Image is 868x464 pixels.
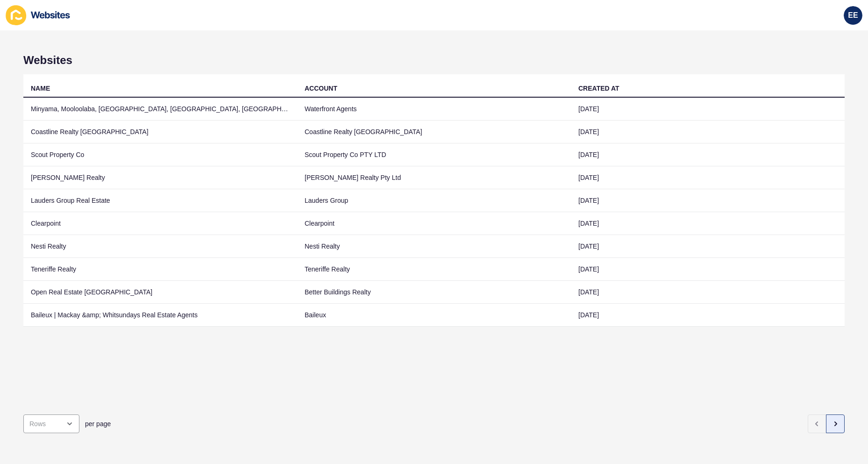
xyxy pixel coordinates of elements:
td: Coastline Realty [GEOGRAPHIC_DATA] [297,121,571,143]
td: Nesti Realty [297,235,571,258]
td: Lauders Group Real Estate [23,189,297,212]
td: Teneriffe Realty [297,258,571,281]
td: [DATE] [571,212,845,235]
td: Lauders Group [297,189,571,212]
td: [PERSON_NAME] Realty [23,166,297,189]
td: [DATE] [571,189,845,212]
td: Coastline Realty [GEOGRAPHIC_DATA] [23,121,297,143]
span: EE [848,11,858,20]
td: Better Buildings Realty [297,281,571,304]
td: Scout Property Co [23,143,297,166]
td: Open Real Estate [GEOGRAPHIC_DATA] [23,281,297,304]
td: [DATE] [571,235,845,258]
h1: Websites [23,54,845,67]
div: NAME [31,84,50,93]
div: CREATED AT [578,84,619,93]
div: ACCOUNT [305,84,337,93]
td: Nesti Realty [23,235,297,258]
td: Waterfront Agents [297,98,571,121]
td: [DATE] [571,166,845,189]
td: [PERSON_NAME] Realty Pty Ltd [297,166,571,189]
td: Scout Property Co PTY LTD [297,143,571,166]
td: [DATE] [571,143,845,166]
td: [DATE] [571,304,845,327]
span: per page [85,419,111,428]
td: Teneriffe Realty [23,258,297,281]
td: Baileux [297,304,571,327]
div: open menu [23,414,79,433]
td: [DATE] [571,98,845,121]
td: Clearpoint [23,212,297,235]
td: [DATE] [571,258,845,281]
td: Minyama, Mooloolaba, [GEOGRAPHIC_DATA], [GEOGRAPHIC_DATA], [GEOGRAPHIC_DATA], Real Estate [23,98,297,121]
td: Clearpoint [297,212,571,235]
td: Baileux | Mackay &amp; Whitsundays Real Estate Agents [23,304,297,327]
td: [DATE] [571,121,845,143]
td: [DATE] [571,281,845,304]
